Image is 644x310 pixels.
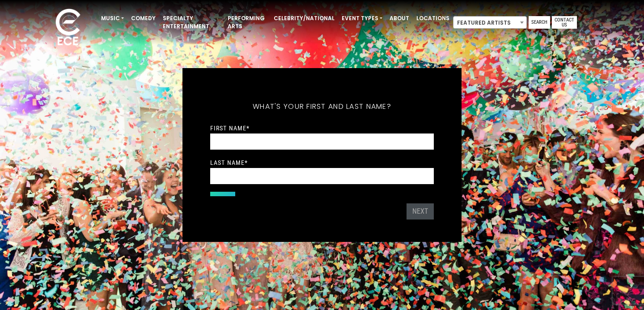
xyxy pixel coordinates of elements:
[97,11,127,26] a: Music
[453,16,527,29] span: Featured Artists
[529,16,550,29] a: Search
[210,90,434,123] h5: What's your first and last name?
[270,11,338,26] a: Celebrity/National
[159,11,224,34] a: Specialty Entertainment
[386,11,413,26] a: About
[338,11,386,26] a: Event Types
[224,11,270,34] a: Performing Arts
[453,17,526,29] span: Featured Artists
[210,159,248,167] label: Last Name
[46,6,90,50] img: ece_new_logo_whitev2-1.png
[552,16,577,29] a: Contact Us
[210,124,250,132] label: First Name
[413,11,453,26] a: Locations
[127,11,159,26] a: Comedy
